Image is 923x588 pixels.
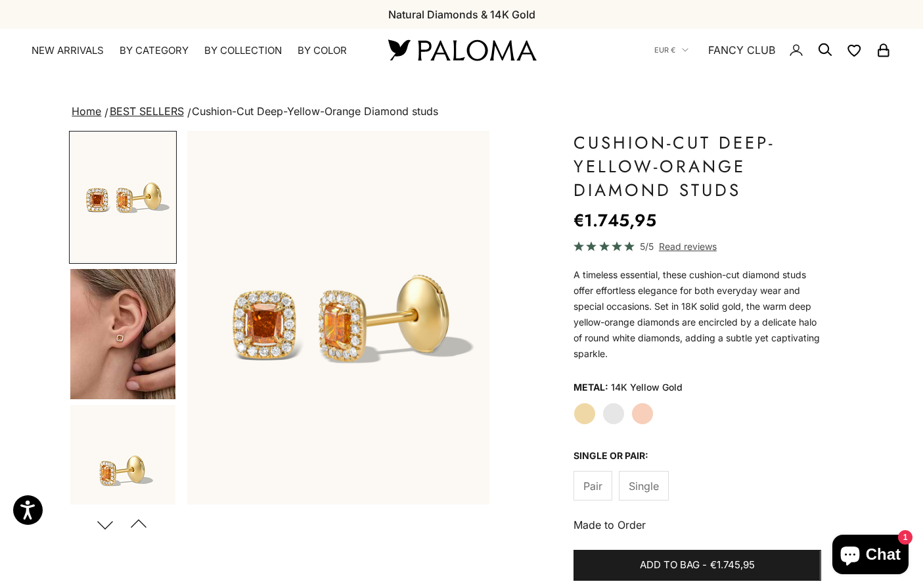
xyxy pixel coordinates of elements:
h1: Cushion-Cut Deep-Yellow-Orange Diamond studs [574,131,821,202]
p: Made to Order [574,516,821,533]
variant-option-value: 14K Yellow Gold [611,378,683,397]
span: Add to bag [640,557,700,574]
span: 5/5 [640,239,654,254]
button: Go to item 1 [69,131,177,264]
summary: By Category [120,44,189,57]
button: Add to bag-€1.745,95 [574,550,821,581]
span: A timeless essential, these cushion-cut diamond studs offer effortless elegance for both everyday... [574,269,820,359]
button: EUR € [654,44,688,56]
img: #YellowGold [70,132,175,262]
sale-price: €1.745,95 [574,207,656,233]
summary: By Color [298,44,347,57]
img: #YellowGold [187,131,489,504]
div: Item 1 of 15 [187,131,489,504]
span: Single [629,478,659,495]
p: Natural Diamonds & 14K Gold [388,6,535,23]
legend: Metal: [574,378,608,397]
button: Go to item 4 [69,268,177,401]
summary: By Collection [204,44,282,57]
nav: Secondary navigation [654,29,891,71]
legend: Single or Pair: [574,446,648,466]
span: Pair [583,478,602,495]
span: Cushion-Cut Deep-Yellow-Orange Diamond studs [192,105,438,118]
button: Go to item 5 [69,404,177,537]
a: FANCY CLUB [708,41,775,59]
a: 5/5 Read reviews [574,239,821,254]
nav: breadcrumbs [69,103,853,121]
a: BEST SELLERS [110,105,184,118]
inbox-online-store-chat: Shopify online store chat [828,535,912,577]
nav: Primary navigation [32,44,357,57]
a: Home [72,105,101,118]
span: Read reviews [659,239,717,254]
img: #YellowGold #WhiteGold #RoseGold [70,269,175,399]
a: NEW ARRIVALS [32,44,104,57]
span: €1.745,95 [710,557,755,574]
img: #YellowGold [70,405,175,535]
span: EUR € [654,44,675,56]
